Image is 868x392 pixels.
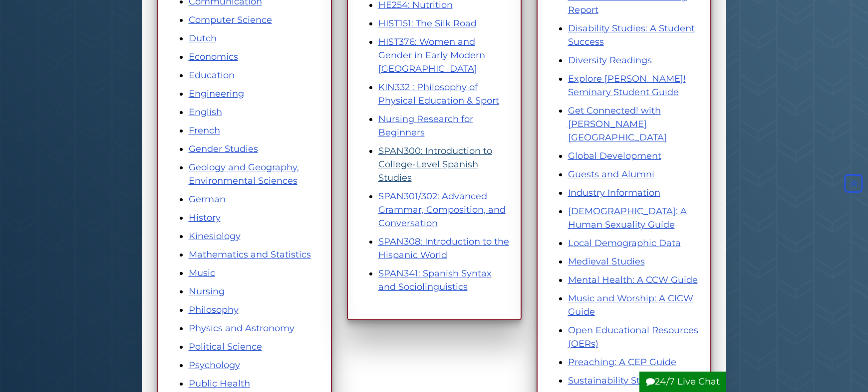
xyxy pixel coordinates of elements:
a: German [189,194,226,205]
button: 24/7 Live Chat [639,372,726,392]
a: Nursing Research for Beginners [378,114,473,138]
a: Explore [PERSON_NAME]! Seminary Student Guide [568,73,686,98]
a: Nursing [189,286,225,297]
a: Mathematics and Statistics [189,249,311,260]
a: Philosophy [189,304,239,315]
a: Kinesiology [189,231,241,242]
a: Global Development [568,150,661,161]
a: SPAN300: Introduction to College-Level Spanish Studies [378,145,492,183]
a: Public Health [189,378,250,389]
a: HIST376: Women and Gender in Early Modern [GEOGRAPHIC_DATA] [378,36,485,74]
a: History [189,212,221,223]
a: SPAN341: Spanish Syntax and Sociolinguistics [378,268,492,292]
a: HIST151: The Silk Road [378,18,477,29]
a: Economics [189,51,238,62]
a: Music [189,267,215,278]
a: [DEMOGRAPHIC_DATA]: A Human Sexuality Guide [568,206,687,230]
a: Geology and Geography, Environmental Sciences [189,162,299,186]
a: SPAN308: Introduction to the Hispanic World [378,236,509,261]
a: Medieval Studies [568,256,645,267]
a: Education [189,70,235,81]
a: Preaching: A CEP Guide [568,357,676,368]
a: Guests and Alumni [568,169,654,180]
a: Gender Studies [189,143,258,154]
a: SPAN301/302: Advanced Grammar, Composition, and Conversation [378,191,506,229]
a: Diversity Readings [568,55,652,66]
a: Industry Information [568,187,660,198]
a: Disability Studies: A Student Success [568,23,695,47]
a: Local Demographic Data [568,238,681,249]
a: Physics and Astronomy [189,323,294,334]
a: Political Science [189,341,262,352]
a: KIN332 : Philosophy of Physical Education & Sport [378,82,499,106]
a: Dutch [189,33,217,44]
a: Mental Health: A CCW Guide [568,274,698,285]
a: Get Connected! with [PERSON_NAME][GEOGRAPHIC_DATA] [568,105,667,143]
a: Back to Top [842,178,866,189]
a: French [189,125,220,136]
a: Sustainability Studies [568,375,664,386]
a: English [189,107,222,118]
a: Open Educational Resources (OERs) [568,325,698,349]
a: Computer Science [189,14,272,25]
a: Psychology [189,360,240,371]
a: Engineering [189,88,244,99]
a: Music and Worship: A CICW Guide [568,293,693,317]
